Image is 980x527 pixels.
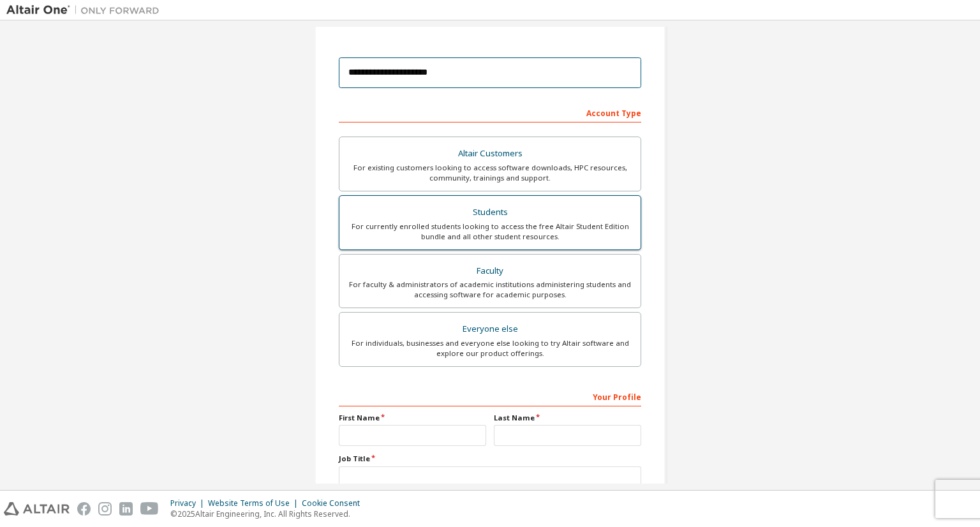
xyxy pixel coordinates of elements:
img: linkedin.svg [119,502,133,516]
div: For existing customers looking to access software downloads, HPC resources, community, trainings ... [347,163,633,183]
div: Altair Customers [347,145,633,163]
div: For individuals, businesses and everyone else looking to try Altair software and explore our prod... [347,338,633,359]
div: Students [347,204,633,221]
label: Last Name [494,413,641,423]
img: altair_logo.svg [4,502,70,516]
p: © 2025 Altair Engineering, Inc. All Rights Reserved. [170,508,367,519]
img: youtube.svg [140,502,159,516]
img: instagram.svg [98,502,112,516]
div: Everyone else [347,320,633,338]
img: facebook.svg [77,502,91,516]
div: For faculty & administrators of academic institutions administering students and accessing softwa... [347,279,633,300]
div: Privacy [170,498,208,508]
div: For currently enrolled students looking to access the free Altair Student Edition bundle and all ... [347,221,633,242]
div: Your Profile [339,386,641,406]
div: Cookie Consent [302,498,367,508]
img: Altair One [6,4,166,17]
label: Job Title [339,454,641,464]
div: Website Terms of Use [208,498,302,508]
label: First Name [339,413,486,423]
div: Account Type [339,102,641,122]
div: Faculty [347,262,633,280]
